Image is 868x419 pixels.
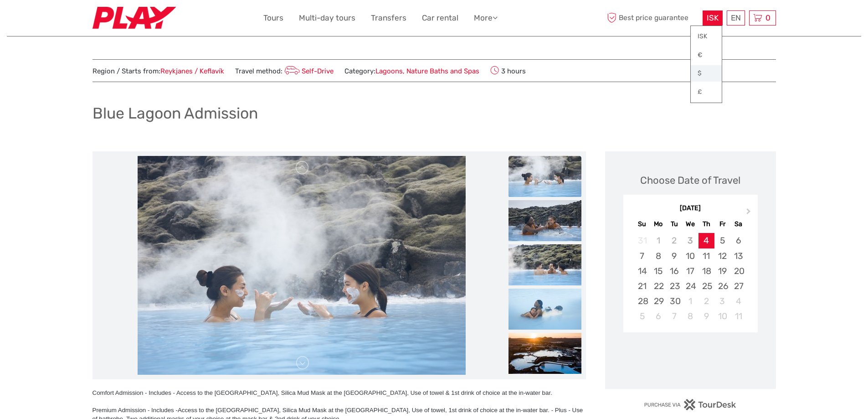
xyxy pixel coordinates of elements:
[730,279,746,294] div: Choose Saturday, September 27th, 2025
[666,233,682,248] div: Not available Tuesday, September 2nd, 2025
[691,28,722,45] a: ISK
[13,16,103,23] p: We're away right now. Please check back later!
[714,309,730,324] div: Choose Friday, October 10th, 2025
[688,356,693,362] div: Loading...
[105,14,116,25] button: Open LiveChat chat widget
[644,399,736,410] img: PurchaseViaTourDesk.png
[699,309,714,324] div: Choose Thursday, October 9th, 2025
[682,279,698,294] div: Choose Wednesday, September 24th, 2025
[92,388,586,397] div: Comfort Admission - Includes - Access to the [GEOGRAPHIC_DATA], Silica Mud Mask at the [GEOGRAPHI...
[634,264,650,279] div: Choose Sunday, September 14th, 2025
[714,279,730,294] div: Choose Friday, September 26th, 2025
[699,294,714,309] div: Choose Thursday, October 2nd, 2025
[730,218,746,230] div: Sa
[160,67,224,75] a: Reykjanes / Keflavík
[650,233,666,248] div: Not available Monday, September 1st, 2025
[508,200,581,241] img: 480a193e8ba84a95a42242670c5714f0_slider_thumbnail.jpg
[640,173,740,187] div: Choose Date of Travel
[682,309,698,324] div: Choose Wednesday, October 8th, 2025
[650,218,666,230] div: Mo
[508,156,581,197] img: 2adeb98bcb0a40b2ab98e71494bc4d06_slider_thumbnail.jpg
[666,264,682,279] div: Choose Tuesday, September 16th, 2025
[422,11,458,25] a: Car rental
[730,309,746,324] div: Choose Saturday, October 11th, 2025
[371,11,406,25] a: Transfers
[650,279,666,294] div: Choose Monday, September 22nd, 2025
[508,333,581,374] img: d9bf8667d031459cbd5a0f097f6a92b7_slider_thumbnail.jpg
[691,65,722,82] a: $
[650,294,666,309] div: Choose Monday, September 29th, 2025
[730,233,746,248] div: Choose Saturday, September 6th, 2025
[699,248,714,264] div: Choose Thursday, September 11th, 2025
[508,244,581,285] img: 811391cfcce346129166c4f5c33747f0_slider_thumbnail.jpg
[714,233,730,248] div: Choose Friday, September 5th, 2025
[666,279,682,294] div: Choose Tuesday, September 23rd, 2025
[707,13,719,22] span: ISK
[682,233,698,248] div: Not available Wednesday, September 3rd, 2025
[375,67,479,75] a: Lagoons, Nature Baths and Spas
[666,294,682,309] div: Choose Tuesday, September 30th, 2025
[682,294,698,309] div: Choose Wednesday, October 1st, 2025
[605,10,700,26] span: Best price guarantee
[474,11,498,25] a: More
[714,264,730,279] div: Choose Friday, September 19th, 2025
[714,218,730,230] div: Fr
[634,248,650,264] div: Choose Sunday, September 7th, 2025
[727,10,745,26] div: EN
[699,264,714,279] div: Choose Thursday, September 18th, 2025
[730,248,746,264] div: Choose Saturday, September 13th, 2025
[650,248,666,264] div: Choose Monday, September 8th, 2025
[699,233,714,248] div: Choose Thursday, September 4th, 2025
[235,64,334,77] span: Travel method:
[92,7,176,29] img: Fly Play
[282,67,334,75] a: Self-Drive
[682,264,698,279] div: Choose Wednesday, September 17th, 2025
[666,218,682,230] div: Tu
[699,218,714,230] div: Th
[299,11,355,25] a: Multi-day tours
[691,47,722,63] a: €
[742,206,757,221] button: Next Month
[634,218,650,230] div: Su
[666,248,682,264] div: Choose Tuesday, September 9th, 2025
[699,279,714,294] div: Choose Thursday, September 25th, 2025
[764,13,772,22] span: 0
[344,67,479,76] span: Category:
[730,294,746,309] div: Choose Saturday, October 4th, 2025
[92,67,224,76] span: Region / Starts from:
[92,104,258,123] h1: Blue Lagoon Admission
[508,289,581,330] img: 074d1b25433144c697119fb130ce2944_slider_thumbnail.jpg
[263,11,283,25] a: Tours
[634,309,650,324] div: Choose Sunday, October 5th, 2025
[634,294,650,309] div: Choose Sunday, September 28th, 2025
[623,204,758,213] div: [DATE]
[138,156,466,375] img: 2adeb98bcb0a40b2ab98e71494bc4d06_main_slider.jpg
[682,248,698,264] div: Choose Wednesday, September 10th, 2025
[691,84,722,100] a: £
[714,248,730,264] div: Choose Friday, September 12th, 2025
[490,64,526,77] span: 3 hours
[682,218,698,230] div: We
[714,294,730,309] div: Choose Friday, October 3rd, 2025
[650,309,666,324] div: Choose Monday, October 6th, 2025
[634,279,650,294] div: Choose Sunday, September 21st, 2025
[626,233,755,324] div: month 2025-09
[634,233,650,248] div: Not available Sunday, August 31st, 2025
[650,264,666,279] div: Choose Monday, September 15th, 2025
[730,264,746,279] div: Choose Saturday, September 20th, 2025
[666,309,682,324] div: Choose Tuesday, October 7th, 2025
